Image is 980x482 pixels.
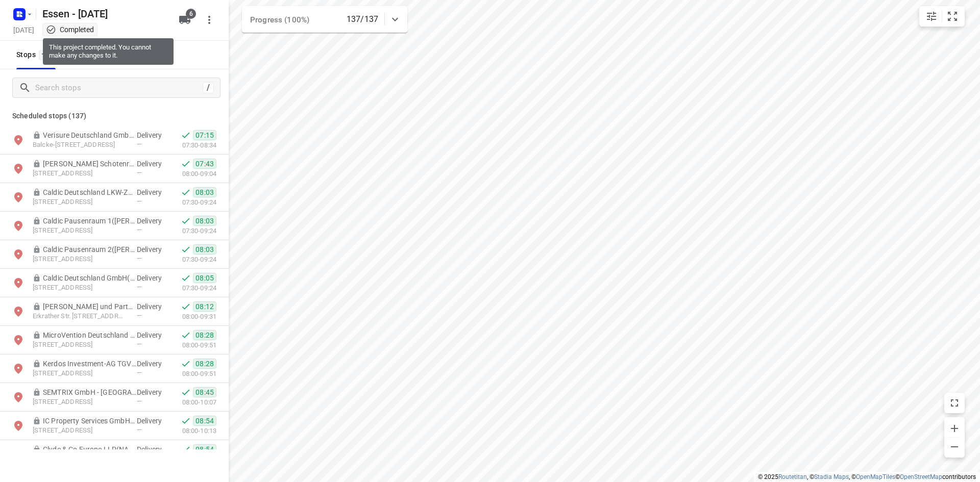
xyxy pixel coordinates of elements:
svg: Done [181,216,191,226]
p: 08:00-09:04 [182,169,216,179]
p: Delivery [137,330,167,340]
span: — [137,169,142,176]
span: 08:03 [193,187,216,197]
p: Verisure Deutschland GmbH(Marlien Engling) [43,130,137,140]
div: Progress (100%)137/137 [242,6,407,33]
p: Delivery [137,273,167,283]
p: Am Karlshof 10, 40231, Düsseldorf, DE [33,226,127,236]
p: Delivery [137,301,167,312]
span: — [137,255,142,262]
p: Grafenberger Allee 337b, 40235, Düsseldorf, DE [33,169,127,179]
button: Map settings [921,6,942,27]
p: Am Karlshof 10, 40231, Düsseldorf, DE [33,283,127,293]
p: Caldic Deutschland GmbH(Dana Brostowicz) [43,273,137,283]
p: 07:30-09:24 [182,197,216,208]
svg: Done [181,130,191,140]
p: Moskauer Str. 25, 40227, Düsseldorf, DE [33,369,127,378]
span: 08:28 [193,330,216,340]
a: Stadia Maps [814,473,849,480]
button: Fit zoom [942,6,963,27]
p: 07:30-09:24 [182,226,216,236]
p: 08:00-09:51 [182,340,216,350]
button: 6 [175,10,195,30]
svg: Done [181,444,191,454]
span: 08:28 [193,359,216,369]
svg: Done [181,244,191,255]
div: Completed [46,24,94,35]
span: 6 [97,49,110,59]
p: MicroVention Deutschland GmbH(Michaela Dennhoven) [43,330,137,340]
span: — [137,340,142,348]
span: 07:15 [193,130,216,140]
p: 07:30-09:24 [182,283,216,293]
p: Kerdos Investment-AG TGV(Moritz Counil) [43,359,137,369]
span: 08:45 [193,387,216,397]
span: 08:03 [193,216,216,226]
svg: Done [181,330,191,340]
p: Caldic Pausenraum 2(Dana Brostowicz) [43,244,137,255]
svg: Done [181,273,191,283]
p: Clyde & Co Europe LLP(NAMELESS CONTACT) [43,444,137,454]
p: Balcke-Dürr-Allee 2, 40882, Ratingen, DE [33,140,127,150]
p: Delivery [137,416,167,426]
p: Delivery [137,444,167,454]
span: — [137,312,142,319]
p: Delivery [137,130,167,140]
p: Delivery [137,244,167,255]
p: Am Karlshof 10, 40231, Düsseldorf, DE [33,255,127,264]
p: Erkrather Str. 234a, 40233, Düsseldorf, DE [33,312,127,321]
span: 137 [39,50,57,60]
a: Routetitan [778,473,807,480]
svg: Done [181,387,191,397]
p: Delivery [137,159,167,169]
input: Search stops [35,80,203,96]
span: 07:43 [193,159,216,169]
p: Delivery [137,359,167,369]
span: 08:03 [193,244,216,255]
span: Stops [16,48,60,61]
p: Toulouser Allee 19a, 40211, Düsseldorf, DE [33,426,127,436]
span: 08:54 [193,444,216,454]
svg: Done [181,187,191,197]
p: 137/137 [347,13,378,26]
span: — [137,226,142,234]
div: small contained button group [919,6,965,27]
p: 08:00-10:07 [182,397,216,408]
p: Delivery [137,387,167,397]
svg: Done [181,416,191,426]
span: 08:05 [193,273,216,283]
p: 08:00-10:13 [182,426,216,436]
p: HSMV - Hansen Schotenroehr Müller Voets Partnerschaftsgesellschaft mbB(Beate Koch) [43,159,137,169]
p: Delivery [137,216,167,226]
span: 6 [186,9,196,19]
p: 08:00-09:51 [182,369,216,379]
span: — [137,140,142,148]
p: Moskauer Str. 27, 40227, Düsseldorf, DE [33,340,127,350]
p: Scheduled stops ( 137 ) [12,110,216,122]
svg: Done [181,301,191,312]
span: 08:12 [193,301,216,312]
p: 07:30-08:34 [182,140,216,150]
p: Delivery [137,187,167,197]
svg: Done [181,359,191,369]
svg: Done [181,159,191,169]
a: OpenStreetMap [900,473,942,480]
span: — [137,369,142,376]
span: — [137,197,142,205]
p: SEMTRIX GmbH - Düsseldorf(Jan Kuhl) [43,387,137,397]
span: — [137,397,142,405]
p: Am Wehrhahn 100, 40211, Düsseldorf, DE [33,397,127,407]
p: Caldic Pausenraum 1(Dana Brostowicz) [43,216,137,226]
li: © 2025 , © , © © contributors [758,473,976,480]
p: Hartmann, Mathias und Partner(Tina Jacobs) [43,301,137,312]
p: Ronsdorfer Str. 92, 40233, Düsseldorf, DE [33,197,127,207]
p: 08:00-09:31 [182,312,216,322]
p: 07:30-09:24 [182,255,216,265]
div: / [203,82,214,93]
span: 08:54 [193,416,216,426]
span: Progress (100%) [250,15,309,24]
div: Routes [70,48,112,61]
span: — [137,283,142,291]
a: OpenMapTiles [856,473,895,480]
p: Caldic Deutschland LKW-Zufahrt Tor 4(Dana Brostowicz) [43,187,137,197]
